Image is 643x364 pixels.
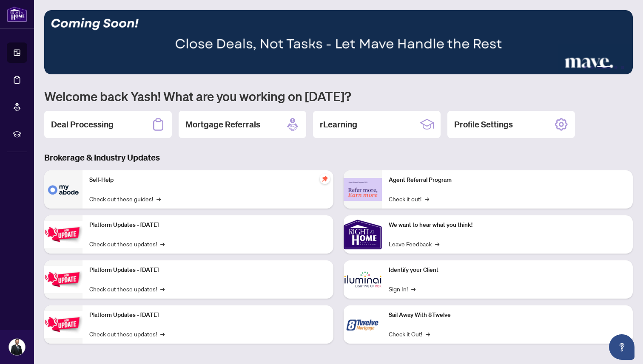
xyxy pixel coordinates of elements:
p: Platform Updates - [DATE] [89,220,327,230]
button: Open asap [609,334,634,360]
span: → [160,239,165,248]
a: Check out these guides!→ [89,194,161,203]
a: Sign In!→ [389,284,415,293]
button: 5 [621,66,624,69]
img: logo [7,6,27,22]
span: → [156,194,161,203]
p: We want to hear what you think! [389,220,626,230]
img: Platform Updates - July 8, 2025 [44,266,83,293]
span: → [425,194,429,203]
p: Platform Updates - [DATE] [89,310,327,320]
h1: Welcome back Yash! What are you working on [DATE]? [44,88,633,104]
a: Leave Feedback→ [389,239,439,248]
span: → [426,329,430,339]
p: Identify your Client [389,265,626,275]
a: Check out these updates!→ [89,239,165,248]
h3: Brokerage & Industry Updates [44,152,633,164]
span: → [160,284,165,293]
p: Agent Referral Program [389,175,626,185]
img: Platform Updates - June 23, 2025 [44,311,83,338]
button: 4 [614,66,617,69]
h2: Profile Settings [454,119,513,130]
img: We want to hear what you think! [344,215,382,254]
img: Platform Updates - July 21, 2025 [44,221,83,248]
p: Sail Away With 8Twelve [389,310,626,320]
a: Check out these updates!→ [89,329,165,339]
a: Check it Out!→ [389,329,430,339]
a: Check it out!→ [389,194,429,203]
p: Self-Help [89,175,327,185]
button: 1 [583,66,587,69]
img: Profile Icon [9,339,25,355]
h2: Deal Processing [51,119,114,130]
img: Self-Help [44,170,83,209]
img: Identify your Client [344,260,382,299]
span: pushpin [320,174,330,184]
img: Agent Referral Program [344,178,382,201]
p: Platform Updates - [DATE] [89,265,327,275]
img: Sail Away With 8Twelve [344,305,382,344]
button: 2 [590,66,594,69]
span: → [435,239,439,248]
span: → [411,284,415,293]
button: 3 [597,66,611,69]
span: → [160,329,165,339]
a: Check out these updates!→ [89,284,165,293]
img: Slide 2 [44,10,633,74]
h2: Mortgage Referrals [185,119,260,130]
h2: rLearning [320,119,357,130]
